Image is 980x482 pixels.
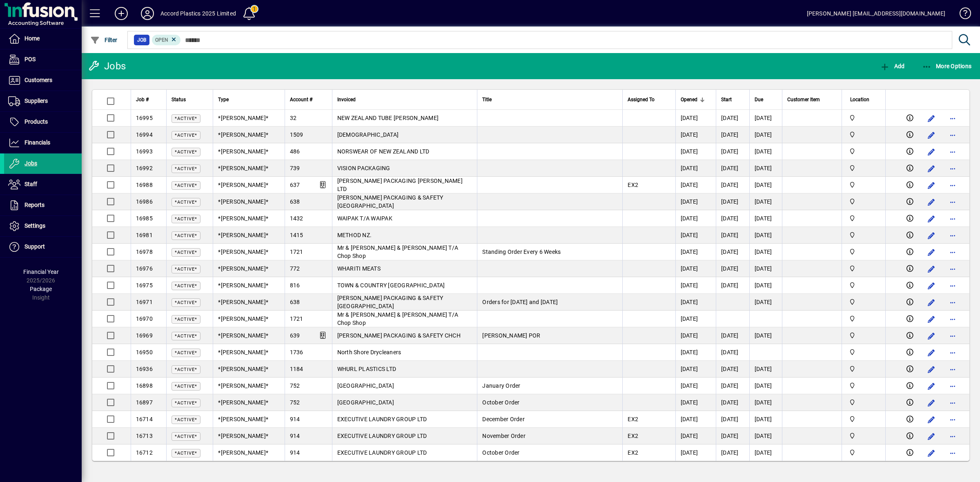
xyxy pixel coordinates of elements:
[925,346,938,359] button: Edit
[847,147,880,156] span: Accord Plastics
[136,182,153,188] span: 16988
[337,95,472,104] div: Invoiced
[218,299,268,305] span: *[PERSON_NAME]*
[482,95,492,104] span: Title
[290,416,300,422] span: 914
[847,180,880,189] span: Accord Plastics
[290,349,303,355] span: 1736
[946,229,959,242] button: More options
[88,33,120,47] button: Filter
[946,346,959,359] button: More options
[218,332,268,339] span: *[PERSON_NAME]*
[218,131,268,138] span: *[PERSON_NAME]*
[925,195,938,209] button: Edit
[4,29,82,49] a: Home
[218,95,229,104] span: Type
[337,215,392,222] span: WAIPAK T/A WAIPAK
[925,145,938,158] button: Edit
[136,416,153,422] span: 16714
[24,222,45,229] span: Settings
[749,327,782,344] td: [DATE]
[675,227,716,244] td: [DATE]
[4,195,82,215] a: Reports
[482,249,561,255] span: Standing Order Every 6 Weeks
[218,282,268,289] span: *[PERSON_NAME]*
[24,118,48,125] span: Products
[482,399,519,406] span: October Order
[218,265,268,272] span: *[PERSON_NAME]*
[749,110,782,127] td: [DATE]
[136,165,153,171] span: 16992
[4,216,82,236] a: Settings
[482,449,519,456] span: October Order
[749,277,782,294] td: [DATE]
[675,411,716,428] td: [DATE]
[946,145,959,158] button: More options
[749,210,782,227] td: [DATE]
[24,98,48,104] span: Suppliers
[136,315,153,322] span: 16970
[878,59,906,73] button: Add
[925,296,938,309] button: Edit
[23,269,59,275] span: Financial Year
[337,178,463,192] span: [PERSON_NAME] PACKAGING [PERSON_NAME] LTD
[749,193,782,210] td: [DATE]
[925,329,938,342] button: Edit
[847,231,880,240] span: Accord Plastics
[136,95,162,104] div: Job #
[24,77,52,83] span: Customers
[337,295,443,309] span: [PERSON_NAME] PACKAGING & SAFETY [GEOGRAPHIC_DATA]
[946,279,959,292] button: More options
[628,95,655,104] span: Assigned To
[218,366,268,372] span: *[PERSON_NAME]*
[920,59,974,73] button: More Options
[675,193,716,210] td: [DATE]
[716,143,749,160] td: [DATE]
[946,179,959,192] button: More options
[675,244,716,260] td: [DATE]
[290,282,300,289] span: 816
[925,279,938,292] button: Edit
[716,177,749,193] td: [DATE]
[136,399,153,406] span: 16897
[749,127,782,143] td: [DATE]
[925,313,938,326] button: Edit
[946,413,959,426] button: More options
[675,327,716,344] td: [DATE]
[160,7,236,20] div: Accord Plastics 2025 Limited
[716,244,749,260] td: [DATE]
[628,449,638,456] span: EX2
[155,37,168,43] span: Open
[749,394,782,411] td: [DATE]
[675,127,716,143] td: [DATE]
[847,113,880,122] span: Accord Plastics
[24,35,40,42] span: Home
[337,399,394,406] span: [GEOGRAPHIC_DATA]
[749,444,782,461] td: [DATE]
[847,298,880,307] span: Accord Plastics
[482,382,520,389] span: January Order
[922,63,972,69] span: More Options
[925,129,938,142] button: Edit
[847,214,880,223] span: Accord Plastics
[749,160,782,177] td: [DATE]
[946,329,959,342] button: More options
[749,260,782,277] td: [DATE]
[787,95,820,104] span: Customer Item
[946,446,959,460] button: More options
[337,282,445,289] span: TOWN & COUNTRY [GEOGRAPHIC_DATA]
[721,95,744,104] div: Start
[290,449,300,456] span: 914
[337,349,401,355] span: North Shore Drycleaners
[925,229,938,242] button: Edit
[152,35,181,45] mat-chip: Open Status: Open
[675,277,716,294] td: [DATE]
[925,446,938,460] button: Edit
[628,95,670,104] div: Assigned To
[290,182,300,188] span: 637
[946,296,959,309] button: More options
[749,411,782,428] td: [DATE]
[925,396,938,409] button: Edit
[4,91,82,111] a: Suppliers
[946,212,959,225] button: More options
